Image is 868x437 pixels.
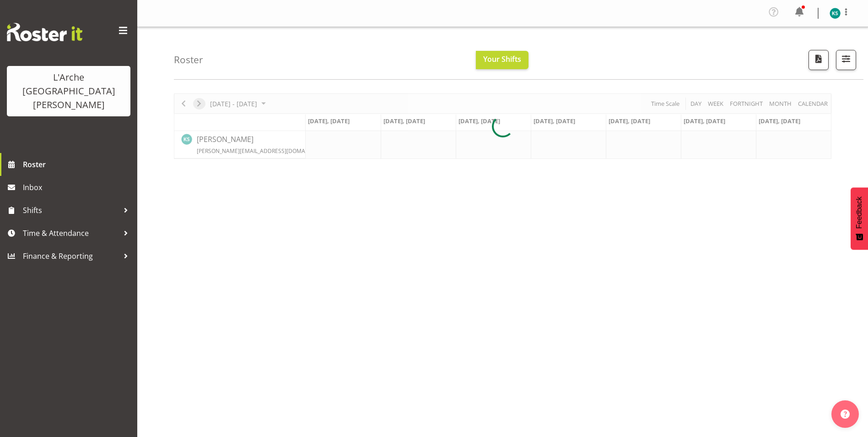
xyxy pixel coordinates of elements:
[851,187,868,250] button: Feedback - Show survey
[841,410,850,419] img: help-xxl-2.png
[23,180,133,194] span: Inbox
[174,55,203,65] h4: Roster
[809,50,829,70] button: Download a PDF of the roster according to the set date range.
[7,23,82,41] img: Rosterit website logo
[476,51,528,69] button: Your Shifts
[23,249,119,263] span: Finance & Reporting
[23,226,119,240] span: Time & Attendance
[836,50,856,70] button: Filter Shifts
[16,71,121,112] div: L'Arche [GEOGRAPHIC_DATA][PERSON_NAME]
[23,203,119,217] span: Shifts
[23,158,133,171] span: Roster
[483,54,521,64] span: Your Shifts
[855,197,863,229] span: Feedback
[830,8,841,19] img: katherine-shaw10916.jpg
